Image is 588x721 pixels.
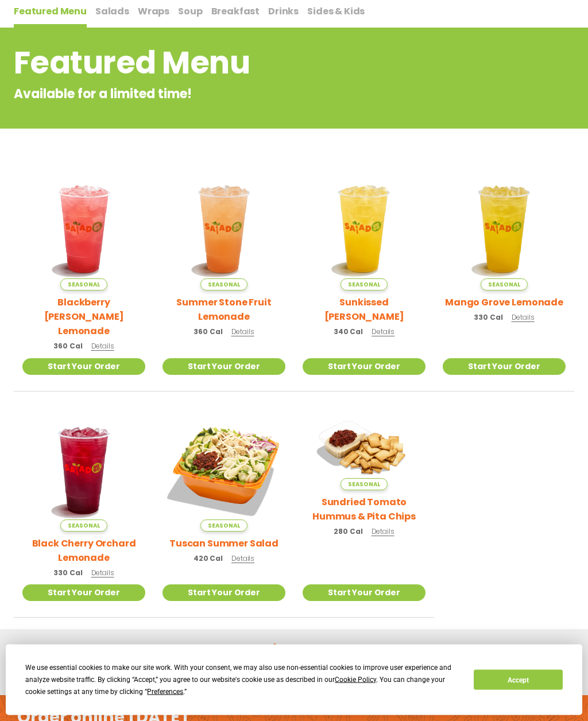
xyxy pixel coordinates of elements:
img: Product photo for Summer Stone Fruit Lemonade [163,168,285,291]
h2: Tuscan Summer Salad [169,537,278,551]
div: Tabbed content [14,1,574,29]
span: Seasonal [60,279,107,291]
span: Preferences [147,688,183,696]
h2: Featured Menu [14,40,482,87]
button: Accept [474,670,562,690]
span: 280 Cal [334,527,362,537]
span: 360 Cal [194,327,222,338]
img: Product photo for Sunkissed Yuzu Lemonade [303,168,425,291]
p: Available for a limited time! [14,85,482,104]
span: Seasonal [200,520,247,532]
span: Details [372,327,394,337]
div: We use essential cookies to make our site work. With your consent, we may also use non-essential ... [25,662,460,698]
h2: Sundried Tomato Hummus & Pita Chips [303,495,425,524]
h2: Get a printable menu: [14,641,574,661]
span: Seasonal [200,279,247,291]
img: Product photo for Blackberry Bramble Lemonade [22,168,145,291]
span: Cookie Policy [335,676,376,684]
h2: Summer Stone Fruit Lemonade [163,296,285,324]
a: Start Your Order [22,359,145,375]
a: Start Your Order [163,359,285,375]
img: Product photo for Tuscan Summer Salad [163,409,285,532]
span: Details [231,554,254,564]
a: Start Your Order [303,359,425,375]
span: Seasonal [341,279,387,291]
span: 360 Cal [53,342,82,352]
span: Details [231,327,254,337]
img: Product photo for Black Cherry Orchard Lemonade [22,409,145,532]
span: 420 Cal [194,554,223,564]
span: Seasonal [481,279,527,291]
span: Details [91,568,114,578]
span: Featured Menu [14,5,87,18]
h2: Sunkissed [PERSON_NAME] [303,296,425,324]
span: Wraps [138,5,169,18]
span: Breakfast [211,5,260,18]
span: Details [512,313,535,323]
h2: Black Cherry Orchard Lemonade [22,537,145,565]
span: 330 Cal [53,568,82,579]
span: 330 Cal [474,313,502,323]
span: Seasonal [60,520,107,532]
img: Product photo for Mango Grove Lemonade [443,168,566,291]
span: Sides & Kids [307,5,365,18]
div: Cookie Consent Prompt [6,645,582,715]
a: Start Your Order [303,585,425,602]
span: Salads [95,5,129,18]
a: Start Your Order [163,585,285,602]
h2: Blackberry [PERSON_NAME] Lemonade [22,296,145,339]
span: Seasonal [341,479,387,491]
a: Start Your Order [22,585,145,602]
span: Soup [178,5,202,18]
h2: Mango Grove Lemonade [445,296,563,310]
span: Drinks [268,5,299,18]
span: Details [91,342,114,351]
a: Start Your Order [443,359,566,375]
img: Product photo for Sundried Tomato Hummus & Pita Chips [303,409,425,491]
span: 340 Cal [334,327,363,338]
span: Details [372,527,394,537]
